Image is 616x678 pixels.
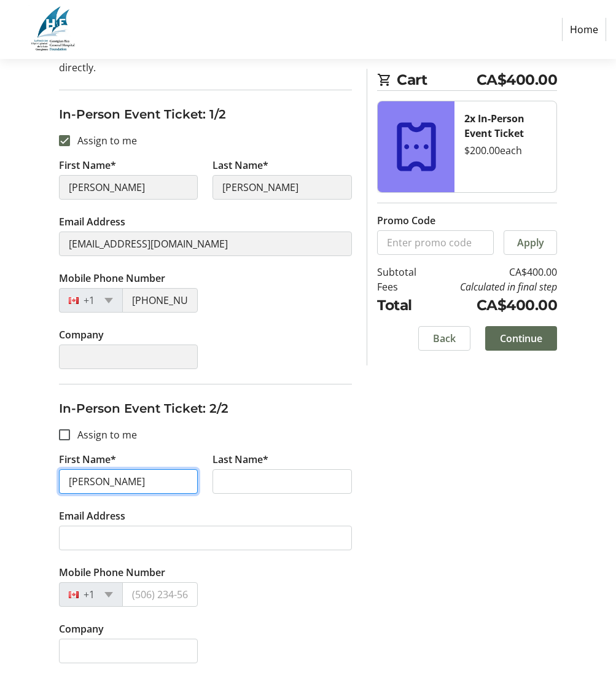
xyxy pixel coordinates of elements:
label: Assign to me [70,427,137,442]
label: Email Address [59,508,125,523]
span: Cart [397,69,477,90]
a: Home [562,18,606,41]
div: $200.00 each [464,143,547,158]
button: Continue [485,325,557,350]
label: Company [59,327,104,342]
td: Total [377,294,429,316]
h3: In-Person Event Ticket: 2/2 [59,399,353,418]
img: Georgian Bay General Hospital Foundation's Logo [10,5,97,54]
label: Mobile Phone Number [59,565,165,580]
label: Last Name* [212,158,268,173]
td: CA$400.00 [429,265,558,279]
span: Back [433,330,456,345]
span: Continue [500,330,542,345]
label: Promo Code [377,213,435,228]
p: Enter details for each attendee so that they receive their ticket directly. [59,45,353,75]
td: Fees [377,279,429,294]
label: Last Name* [212,452,268,467]
span: CA$400.00 [477,69,558,90]
label: First Name* [59,158,116,173]
h3: In-Person Event Ticket: 1/2 [59,105,353,123]
button: Apply [504,230,558,255]
input: (506) 234-5678 [122,582,198,607]
label: Company [59,621,104,636]
label: First Name* [59,452,116,467]
td: CA$400.00 [429,294,558,316]
td: Calculated in final step [429,279,558,294]
label: Assign to me [70,133,137,148]
input: (506) 234-5678 [122,288,198,313]
label: Email Address [59,214,125,229]
label: Mobile Phone Number [59,271,165,286]
span: Apply [517,235,544,250]
td: Subtotal [377,265,429,279]
strong: 2x In-Person Event Ticket [464,112,524,140]
input: Enter promo code [377,230,494,255]
button: Back [418,325,470,350]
